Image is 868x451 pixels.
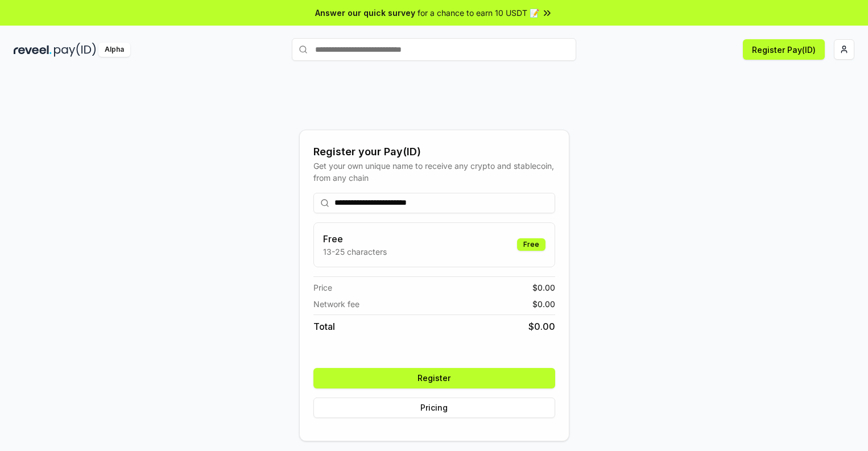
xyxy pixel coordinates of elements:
[54,43,96,57] img: pay_id
[418,7,539,19] span: for a chance to earn 10 USDT 📝
[532,282,555,293] span: $ 0.00
[323,232,387,246] h3: Free
[313,298,359,310] span: Network fee
[98,43,130,57] div: Alpha
[313,160,555,184] div: Get your own unique name to receive any crypto and stablecoin, from any chain
[517,238,545,251] div: Free
[313,398,555,418] button: Pricing
[313,144,555,160] div: Register your Pay(ID)
[313,282,332,293] span: Price
[313,368,555,388] button: Register
[528,320,555,333] span: $ 0.00
[315,7,415,19] span: Answer our quick survey
[14,43,52,57] img: reveel_dark
[313,320,335,333] span: Total
[532,298,555,310] span: $ 0.00
[323,246,387,258] p: 13-25 characters
[743,39,825,60] button: Register Pay(ID)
